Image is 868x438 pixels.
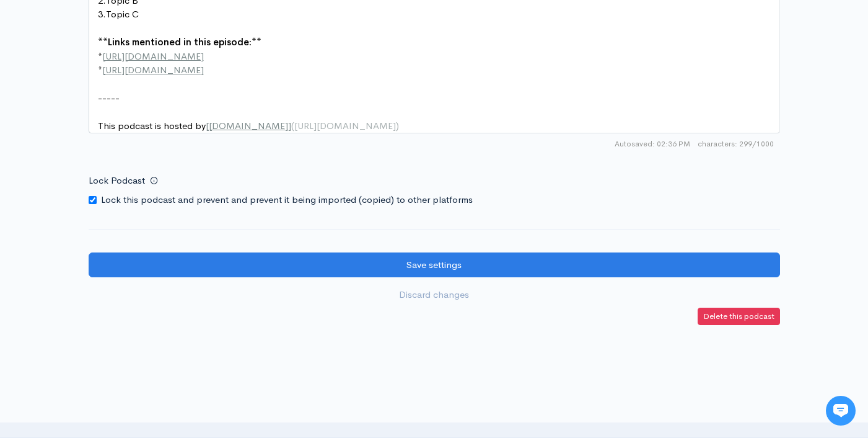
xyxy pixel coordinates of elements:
label: Lock Podcast [89,168,145,194]
span: New conversation [80,172,149,182]
span: [URL][DOMAIN_NAME] [102,64,204,76]
span: Topic C [106,8,139,20]
input: Save settings [89,253,780,278]
span: This podcast is hosted by [98,120,399,132]
span: [DOMAIN_NAME] [209,120,288,132]
span: ----- [98,92,120,104]
p: Find an answer quickly [17,213,231,228]
small: Delete this podcast [703,311,774,321]
span: [URL][DOMAIN_NAME] [102,50,204,62]
h1: Hi 👋 [19,60,229,80]
span: ] [288,120,291,132]
a: Discard changes [89,282,780,308]
a: Delete this podcast [698,308,780,326]
h2: Just let us know if you need anything and we'll be happy to help! 🙂 [19,83,229,142]
button: New conversation [19,164,229,189]
span: 299/1000 [698,138,774,150]
span: ) [396,120,399,132]
iframe: gist-messenger-bubble-iframe [826,396,856,426]
span: [URL][DOMAIN_NAME] [294,120,396,132]
span: Autosaved: 02:36 PM [615,138,690,150]
span: Links mentioned in this episode: [108,36,252,48]
label: Lock this podcast and prevent and prevent it being imported (copied) to other platforms [101,193,473,207]
span: ( [291,120,294,132]
span: [ [206,120,209,132]
span: 3. [98,8,106,20]
input: Search articles [36,233,221,258]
